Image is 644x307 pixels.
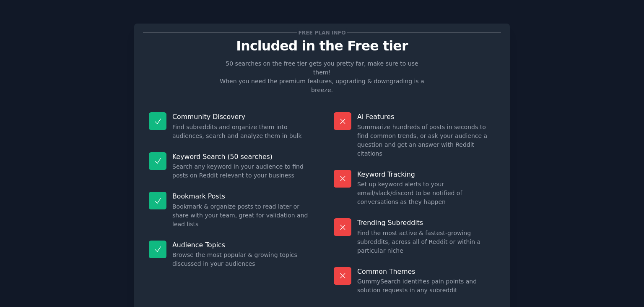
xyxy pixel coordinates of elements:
[172,112,310,121] p: Community Discovery
[172,251,310,268] dd: Browse the most popular & growing topics discussed in your audiences
[172,202,310,229] dd: Bookmark & organize posts to read later or share with your team, great for validation and lead lists
[357,229,495,255] dd: Find the most active & fastest-growing subreddits, across all of Reddit or within a particular niche
[357,218,495,227] p: Trending Subreddits
[357,277,495,295] dd: GummySearch identifies pain points and solution requests in any subreddit
[172,162,310,180] dd: Search any keyword in your audience to find posts on Reddit relevant to your business
[216,59,428,95] p: 50 searches on the free tier gets you pretty far, make sure to use them! When you need the premiu...
[357,180,495,206] dd: Set up keyword alerts to your email/slack/discord to be notified of conversations as they happen
[297,28,347,37] span: Free plan info
[172,192,310,201] p: Bookmark Posts
[357,170,495,179] p: Keyword Tracking
[172,241,310,249] p: Audience Topics
[357,123,495,158] dd: Summarize hundreds of posts in seconds to find common trends, or ask your audience a question and...
[357,267,495,276] p: Common Themes
[172,123,310,140] dd: Find subreddits and organize them into audiences, search and analyze them in bulk
[172,152,310,161] p: Keyword Search (50 searches)
[143,39,501,53] p: Included in the Free tier
[357,112,495,121] p: AI Features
